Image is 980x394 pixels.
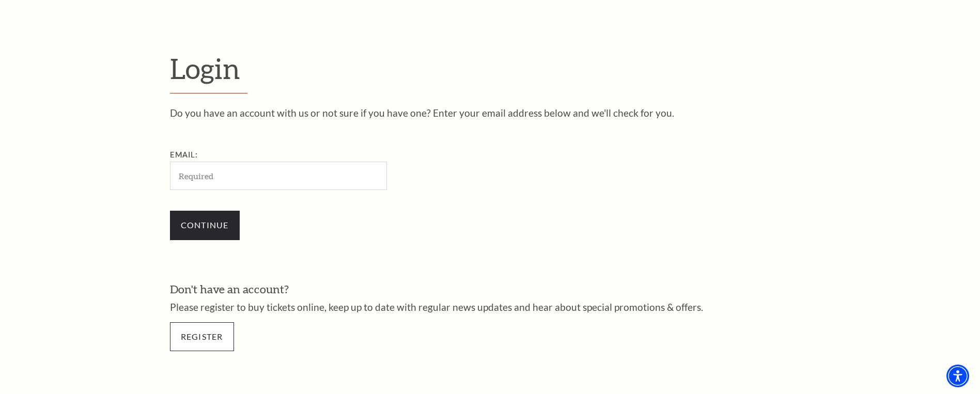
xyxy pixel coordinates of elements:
[170,281,811,297] h3: Don't have an account?
[170,108,811,118] p: Do you have an account with us or not sure if you have one? Enter your email address below and we...
[170,52,240,85] span: Login
[170,302,811,312] p: Please register to buy tickets online, keep up to date with regular news updates and hear about s...
[170,150,198,159] label: Email:
[170,322,234,351] a: Register
[946,365,969,387] div: Accessibility Menu
[170,211,240,240] input: Submit button
[170,162,387,190] input: Required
